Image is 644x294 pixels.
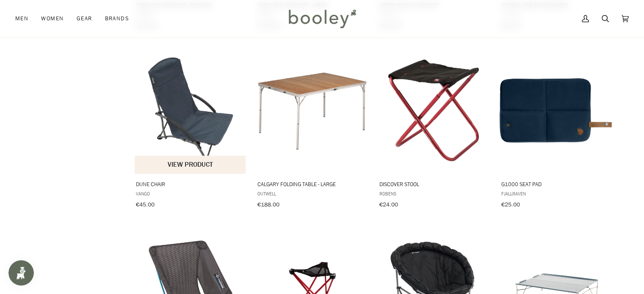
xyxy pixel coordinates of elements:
img: Fjallraven G1000 Seat Pad Navy - Booley Galway [500,55,612,167]
span: Dune Chair [136,180,246,188]
span: Discover Stool [379,180,489,188]
span: €25.00 [501,201,520,209]
span: Fjallraven [501,190,611,197]
a: Calgary Folding Table - Large [256,47,368,211]
a: G1000 Seat Pad [500,47,612,211]
button: View product [135,156,246,174]
span: Brands [105,14,129,23]
img: Outwell Calgary Folding Table - Large - Booley Galway [256,55,368,167]
span: Men [15,14,28,23]
span: Vango [136,190,246,197]
iframe: Button to open loyalty program pop-up [8,260,34,286]
span: Outwell [257,190,367,197]
img: Booley [285,6,359,31]
span: €45.00 [136,201,155,209]
a: Discover Stool [378,47,490,211]
span: Calgary Folding Table - Large [257,180,367,188]
a: Dune Chair [135,47,247,211]
span: Women [41,14,64,23]
span: Gear [77,14,92,23]
span: €188.00 [257,201,279,209]
span: Robens [379,190,489,197]
img: Vango Dune Chair - Booley Galway [135,55,247,167]
span: €24.00 [379,201,398,209]
img: Robens Discover Stool Glowing Red - Booley Galway [378,55,490,167]
span: G1000 Seat Pad [501,180,611,188]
